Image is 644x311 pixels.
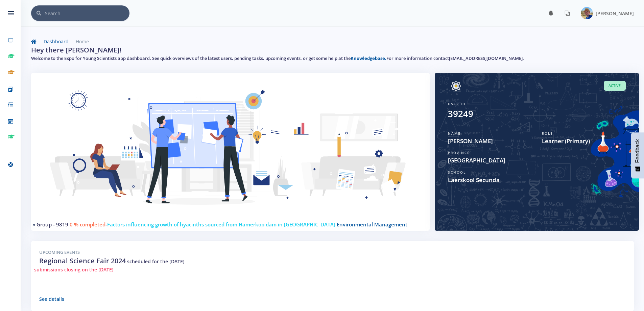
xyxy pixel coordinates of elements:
h4: - [37,221,419,228]
span: [PERSON_NAME] [448,137,532,146]
h5: Welcome to the Expo for Young Scientists app dashboard. See quick overviews of the latest users, ... [31,55,634,62]
input: Search [45,5,129,21]
img: Image placeholder [448,81,464,91]
span: Active [604,81,626,91]
h5: Upcoming Events [39,249,626,256]
span: submissions closing on the [DATE] [34,266,114,273]
span: Environmental Management [337,221,407,228]
a: Group - 9819 [37,221,68,228]
a: Image placeholder [PERSON_NAME] [575,6,634,21]
button: Feedback - Show survey [631,132,644,178]
span: [PERSON_NAME] [596,10,634,17]
span: Province [448,150,470,155]
span: School [448,170,466,175]
img: Learner [39,81,422,226]
span: Laerskool Secunda [448,176,626,184]
span: User ID [448,102,466,106]
a: Knowledgebase. [351,55,386,61]
h2: Hey there [PERSON_NAME]! [31,45,122,55]
img: Image placeholder [581,7,593,19]
span: Role [542,131,553,136]
li: Home [69,38,89,45]
span: Feedback [635,139,641,163]
span: Factors influencing growth of hyacinths sourced from Hamerkop dam in [GEOGRAPHIC_DATA] [107,221,335,228]
span: scheduled for the [DATE] [127,258,185,265]
a: See details [39,296,64,302]
a: [EMAIL_ADDRESS][DOMAIN_NAME] [449,55,523,61]
span: Learner (Primary) [542,137,626,146]
span: Name [448,131,461,136]
nav: breadcrumb [31,38,634,45]
span: 0 % completed [70,221,105,228]
a: Dashboard [44,38,69,45]
span: Regional Science Fair 2024 [39,256,126,265]
span: [GEOGRAPHIC_DATA] [448,156,626,165]
div: 39249 [448,107,473,120]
